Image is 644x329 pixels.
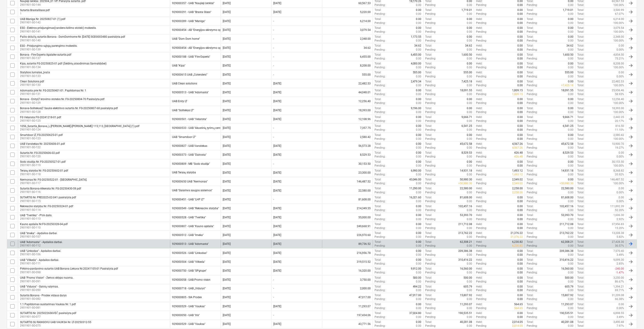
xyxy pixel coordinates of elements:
div: 3,750.00 [322,276,373,284]
p: 7,425.18 [461,80,472,83]
p: Pending : [527,39,538,43]
p: 0.00 [568,75,574,79]
p: 0.00 [619,44,624,48]
div: 929000513 - UAB "Adomasta" [172,91,209,94]
div: 2,580.42 [322,133,373,141]
p: 0.00 [518,39,523,43]
p: Pending : [476,75,487,79]
p: 0.00 [467,62,472,66]
p: Total : [577,80,584,83]
div: 34.62 [322,44,373,52]
p: Pending : [527,66,538,69]
p: Total : [527,71,534,74]
p: 2901901-SO-140 [20,39,125,42]
p: 2901901-SO-133 [20,74,50,78]
p: Pending : [375,3,386,7]
p: Pending : [425,66,436,69]
p: 0.00 [416,26,422,30]
p: Total : [577,88,584,92]
p: Pending : [476,12,487,16]
div: - [273,28,274,32]
p: Total : [527,26,534,30]
p: Total : [527,17,534,21]
p: Pending : [375,39,386,43]
div: UAB Clean solutions [172,82,197,85]
div: - [273,55,274,58]
div: 12,108.96 [322,115,373,123]
p: Pending : [425,12,436,16]
p: 0.00 [467,21,472,25]
p: 3,500.99 [614,8,624,12]
div: 5,220.00 [322,8,373,16]
p: 555.00 [464,71,472,74]
p: Total : [527,35,534,39]
div: 6,455.00 [322,53,373,61]
p: Held : [476,17,482,21]
p: Total : [375,71,382,74]
p: 0.00% [617,48,624,52]
p: Total : [375,17,382,21]
p: 0.00 [518,44,523,48]
p: 34.62 [465,44,472,48]
p: Total : [527,8,534,12]
p: 0.00 [416,30,422,34]
p: Pending : [476,66,487,69]
p: Pending : [527,30,538,34]
p: Pending : [425,3,436,7]
div: 929000291 - UAB "Brasta Glass" [172,10,212,14]
p: Total : [577,71,584,74]
p: Total : [527,53,534,57]
p: 0.00% [617,75,624,79]
p: Total : [425,71,432,74]
div: 3,079.54 [322,26,373,34]
p: Total : [425,88,432,92]
div: [DATE] [273,10,281,14]
p: Held : [476,35,482,39]
p: 0.00 [518,83,523,87]
div: [DATE] [223,82,231,85]
p: Total : [577,53,584,57]
p: Pending : [375,48,386,52]
p: 4,854.50 [614,53,624,57]
p: 0.00 [416,21,422,25]
div: 18,393.00 [322,106,373,114]
p: 0.00 [568,48,574,52]
p: Pending : [425,39,436,43]
div: [DATE] [223,46,231,49]
p: Held : [476,71,482,74]
div: Bonava - Fire Experts ilgalaike sutartis.pdf [20,53,71,56]
div: 22,580.00 [322,187,373,194]
p: 1,173.55 [411,35,422,39]
p: Total : [577,83,584,87]
div: 22,482.53 [322,80,373,87]
p: 2901901-SO-144 [20,3,86,7]
div: 929000289 - UAB "Maniga" [172,20,205,23]
p: 0.00 [568,12,574,16]
p: 2901901-SO-134 [20,65,106,69]
div: 47,017.00 [322,294,373,301]
div: [DATE] [223,28,231,32]
div: 929000454 - AB "Energijos skirstymo operatorius" [172,28,233,32]
p: 67.07% [615,12,624,16]
p: 0.00 [518,35,523,39]
p: 0.00 [518,75,523,79]
p: Held : [476,8,482,12]
p: 0.00 [518,48,523,52]
p: 2901901-SO-130 [20,83,44,87]
p: 0.00 [518,26,523,30]
div: [DATE] [223,64,231,67]
div: - [273,64,274,67]
p: Pending : [425,75,436,79]
p: 0.00 [619,71,624,74]
p: 0.00 [416,75,422,79]
div: [DATE] [223,10,231,14]
p: 0.00 [467,83,472,87]
p: Pending : [527,83,538,87]
p: Total : [425,80,432,83]
p: 100.00% [614,21,624,25]
div: 30,153.50 [322,160,373,168]
p: Held : [476,62,482,66]
div: 55,000.00 [322,213,373,221]
p: 0.00 [518,8,523,12]
p: 1,719.01 [461,8,472,12]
